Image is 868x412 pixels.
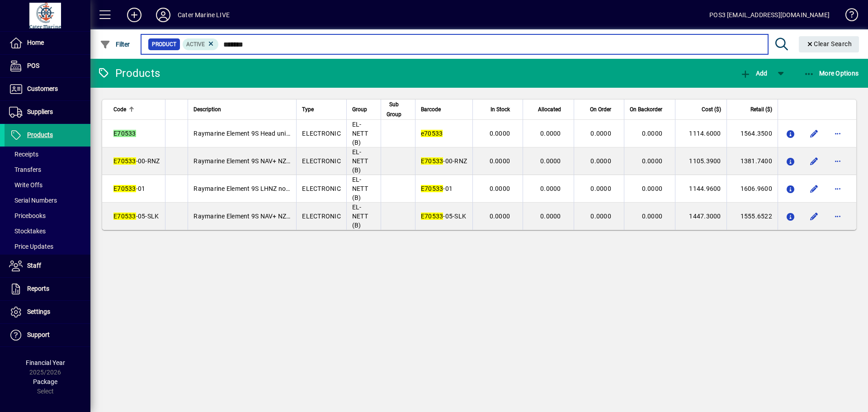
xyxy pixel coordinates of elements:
span: -01 [113,185,145,192]
span: 0.0000 [590,213,611,220]
div: Code [113,104,160,114]
span: 0.0000 [590,185,611,192]
span: Filter [100,41,130,48]
span: Pricebooks [9,212,46,219]
button: Add [738,65,769,81]
span: -01 [421,185,453,192]
button: Clear [799,36,859,52]
div: Type [302,104,341,114]
span: Stocktakes [9,227,46,235]
span: 0.0000 [490,185,510,192]
span: Support [27,331,50,338]
span: Barcode [421,104,441,114]
button: Edit [807,126,821,141]
div: Barcode [421,104,467,114]
button: Profile [149,7,178,23]
span: ELECTRONIC [302,130,341,137]
td: 1105.3900 [675,147,726,175]
span: EL-NETT (B) [352,176,368,201]
span: 0.0000 [642,213,663,220]
a: Support [5,324,90,346]
span: Clear Search [806,40,852,47]
a: Suppliers [5,101,90,123]
span: Products [27,131,53,138]
a: Settings [5,301,90,323]
div: On Backorder [630,104,670,114]
button: Edit [807,209,821,223]
span: Cost ($) [702,104,721,114]
button: More Options [802,65,861,81]
span: Code [113,104,126,114]
span: Raymarine Element 9S LHNZ no Tdxr [193,185,300,192]
span: Group [352,104,367,114]
a: Transfers [5,162,90,177]
span: Staff [27,262,41,269]
em: E70533 [113,130,136,137]
td: 1555.6522 [726,203,778,230]
a: Home [5,32,90,54]
a: Receipts [5,147,90,162]
span: More Options [804,70,859,77]
span: On Order [590,104,611,114]
span: Suppliers [27,108,53,115]
span: 0.0000 [540,185,561,192]
button: Add [120,7,149,23]
span: -00-RNZ [113,157,160,165]
span: Raymarine Element 9S NAV+ NZ/AUS no xducer [193,213,331,220]
em: e70533 [421,130,443,137]
span: Add [740,70,767,77]
td: 1114.6000 [675,120,726,147]
a: Knowledge Base [839,2,857,31]
span: Allocated [538,104,561,114]
div: POS3 [EMAIL_ADDRESS][DOMAIN_NAME] [709,8,830,22]
div: Description [193,104,291,114]
span: Sub Group [387,99,401,119]
span: 0.0000 [642,130,663,137]
button: Filter [98,36,132,52]
div: In Stock [478,104,518,114]
span: 0.0000 [540,130,561,137]
span: EL-NETT (B) [352,204,368,229]
span: Retail ($) [750,104,772,114]
span: 0.0000 [590,157,611,165]
button: More options [830,181,845,196]
em: E70533 [421,213,443,220]
span: Transfers [9,166,41,173]
a: Pricebooks [5,208,90,223]
span: -05-SLK [113,213,159,220]
a: Staff [5,255,90,277]
span: Settings [27,308,50,315]
span: ELECTRONIC [302,213,341,220]
span: ELECTRONIC [302,185,341,192]
td: 1447.3000 [675,203,726,230]
span: Product [152,40,176,49]
div: On Order [580,104,619,114]
div: Sub Group [387,99,410,119]
button: More options [830,126,845,141]
span: Description [193,104,221,114]
span: 0.0000 [540,213,561,220]
span: EL-NETT (B) [352,121,368,146]
td: 1606.9600 [726,175,778,203]
span: Customers [27,85,58,92]
div: Group [352,104,375,114]
span: Package [33,378,57,385]
td: 1564.3500 [726,120,778,147]
a: Stocktakes [5,223,90,239]
span: Home [27,39,44,46]
span: Active [186,41,205,47]
span: Raymarine Element 9S NAV+ NZ CARTO [193,157,308,165]
span: 0.0000 [490,157,510,165]
span: In Stock [491,104,510,114]
a: Reports [5,278,90,300]
span: Raymarine Element 9S Head unit only [193,130,302,137]
button: More options [830,209,845,223]
span: Write Offs [9,181,42,189]
span: 0.0000 [490,213,510,220]
span: On Backorder [630,104,662,114]
button: Edit [807,154,821,168]
span: ELECTRONIC [302,157,341,165]
span: 0.0000 [540,157,561,165]
em: E70533 [113,213,136,220]
a: Customers [5,78,90,100]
